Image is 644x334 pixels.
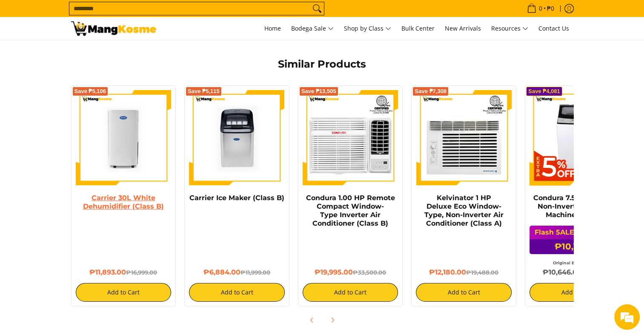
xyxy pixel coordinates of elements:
[445,24,481,32] span: New Arrivals
[71,21,156,36] img: Carrier 12-Liter Dehumidifier -White (Class B) l Mang Kosme
[165,17,573,40] nav: Main Menu
[260,17,285,40] a: Home
[530,283,625,302] button: Add to Cart
[189,194,284,202] a: Carrier Ice Maker (Class B)
[534,17,573,40] a: Contact Us
[303,283,398,302] button: Add to Cart
[240,269,270,276] del: ₱11,999.00
[528,89,560,94] span: Save ₱4,081
[424,194,504,227] a: Kelvinator 1 HP Deluxe Eco Window-Type, Non-Inverter Air Conditioner (Class A)
[533,194,621,219] a: Condura 7.5 KG Top Load Non-Inverter Washing Machine (Class A)
[303,268,398,277] h6: ₱19,995.00
[530,90,625,186] img: Condura 7.5 KG Top Load Non-Inverter Washing Machine (Class A)
[291,23,334,34] span: Bodega Sale
[189,268,285,277] h6: ₱6,884.00
[189,90,285,186] img: Carrier Ice Maker (Class B)
[323,311,342,329] button: Next
[76,283,172,302] button: Add to Cart
[303,90,398,186] img: Condura 1.00 HP Remote Compact Window-Type Inverter Air Conditioner (Class B)
[340,17,395,40] a: Shop by Class
[287,17,338,40] a: Bodega Sale
[303,311,321,329] button: Previous
[416,90,512,186] img: Kelvinator 1 HP Deluxe Eco Window-Type, Non-Inverter Air Conditioner (Class A)
[310,2,324,15] button: Search
[83,194,164,210] a: Carrier 30L White Dehumidifier (Class B)
[530,239,625,254] h6: ₱10,114.00
[126,269,157,276] del: ₱16,999.00
[466,269,498,276] del: ₱19,488.00
[416,283,512,302] button: Add to Cart
[546,6,555,11] span: ₱0
[401,24,435,32] span: Bulk Center
[344,23,391,34] span: Shop by Class
[538,24,569,32] span: Contact Us
[74,89,106,94] span: Save ₱5,106
[264,24,281,32] span: Home
[189,283,285,302] button: Add to Cart
[441,17,485,40] a: New Arrivals
[553,260,602,265] small: Original Bodega Price:
[524,4,557,13] span: •
[487,17,532,40] a: Resources
[135,58,509,71] h2: Similar Products
[306,194,395,227] a: Condura 1.00 HP Remote Compact Window-Type Inverter Air Conditioner (Class B)
[188,89,220,94] span: Save ₱5,115
[76,90,172,186] img: Carrier 30L White Dehumidifier (Class B)
[530,268,625,277] h6: ₱10,646.00
[538,6,544,11] span: 0
[416,268,512,277] h6: ₱12,180.00
[353,269,386,276] del: ₱33,500.00
[415,89,447,94] span: Save ₱7,308
[491,23,528,34] span: Resources
[301,89,336,94] span: Save ₱13,505
[397,17,439,40] a: Bulk Center
[76,268,172,277] h6: ₱11,893.00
